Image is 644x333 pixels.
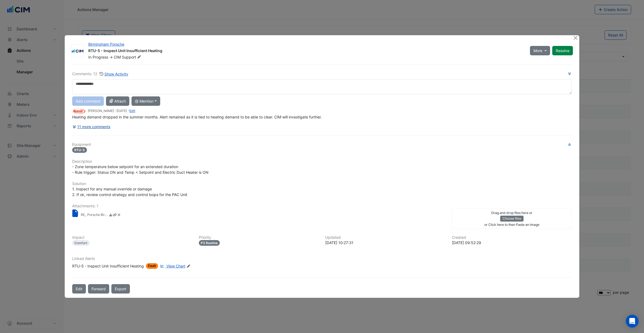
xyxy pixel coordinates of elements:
div: [DATE] 09:52:29 [452,240,572,245]
small: RE_ Porsche Birmingham - CIM HVAC Repair.msg [81,212,108,218]
span: More [533,48,542,53]
a: Birmingham Porsche [88,42,124,46]
a: Download [109,212,113,218]
button: Forward [88,284,109,294]
span: Support [122,55,142,60]
h6: Priority [199,235,319,240]
div: RTU-5 - Inspect Unit Insufficient Heating [88,48,524,55]
div: RTU-5 - Inspect Unit Insufficient Heating [72,263,144,269]
h6: Solution [72,182,572,186]
button: Attach [106,96,129,106]
small: Drag and drop files here or [491,211,532,215]
span: 1. Inspect for any manual override or damage 2. If ok, review control strategy and control loops ... [72,187,187,197]
button: Resolve [552,46,573,55]
div: [DATE] 10:27:31 [325,240,445,245]
button: More [530,46,550,55]
span: RTU-5 [72,147,87,153]
span: Heating demand dropped in the summer months. Alert remained as it is tied to heating demand to be... [72,115,322,119]
button: Show Activity [99,71,129,77]
button: Close [573,35,578,41]
div: Comfort [72,240,90,246]
a: View Chart [159,263,185,269]
div: Comments: 12 [72,71,129,77]
a: Copy link to clipboard [113,212,117,218]
h6: Created [452,235,572,240]
small: [PERSON_NAME] - - [88,108,135,113]
button: Edit [72,284,86,294]
div: Open Intercom Messenger [626,315,639,328]
button: @ Mention [131,96,160,106]
span: - Zone temperature below setpoint for an extended duration - Rule trigger: Status ON and Temp < S... [72,164,208,175]
button: 11 more comments [72,122,111,131]
h6: Equipment [72,142,572,147]
fa-icon: Edit Linked Alerts [186,264,191,268]
span: 2025-08-20 10:27:31 [116,109,127,113]
span: -> [109,55,113,59]
h6: Linked Alerts [72,256,572,261]
a: Export [111,284,130,294]
a: Edit [129,109,135,113]
h6: Description [72,159,572,164]
div: P3 Routine [199,240,220,246]
a: Delete [117,212,121,218]
img: CIM [71,48,84,54]
span: CIM [114,55,121,59]
span: View Chart [166,264,185,268]
h6: Impact [72,235,192,240]
h6: Updated [325,235,445,240]
span: Fault [146,263,158,269]
span: In Progress [88,55,108,59]
h6: Attachments: 1 [72,204,572,208]
img: Sonic Automotive [72,108,86,114]
button: Choose files [500,216,524,222]
small: or Click here to then Paste an image [484,223,539,227]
